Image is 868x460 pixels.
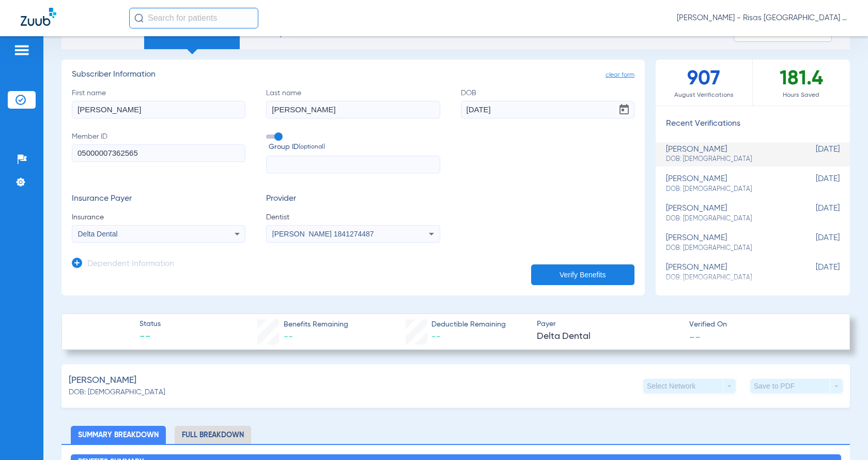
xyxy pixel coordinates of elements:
img: Search Icon [134,13,144,23]
span: Payer [537,319,680,330]
span: Deductible Remaining [431,319,506,330]
li: Full Breakdown [175,426,251,444]
small: (optional) [299,142,325,153]
span: DOB: [DEMOGRAPHIC_DATA] [666,244,788,253]
h3: Insurance Payer [72,194,245,204]
h3: Subscriber Information [72,70,634,80]
span: [DATE] [788,204,840,223]
h3: Dependent Information [87,259,174,270]
input: Last name [266,101,440,118]
input: Member ID [72,144,245,162]
input: DOBOpen calendar [461,101,634,118]
li: Summary Breakdown [71,426,166,444]
span: [DATE] [788,145,840,164]
span: Hours Saved [753,90,850,100]
span: DOB: [DEMOGRAPHIC_DATA] [666,273,788,283]
span: [PERSON_NAME] [69,374,136,387]
span: -- [431,332,441,342]
label: DOB [461,88,634,118]
div: 907 [656,60,753,106]
label: Last name [266,88,440,118]
span: Status [139,319,161,330]
label: First name [72,88,245,118]
span: August Verifications [656,90,752,100]
div: [PERSON_NAME] [666,233,788,253]
button: Open calendar [614,99,634,120]
img: Zuub Logo [21,8,56,26]
span: Group ID [269,142,440,153]
span: DOB: [DEMOGRAPHIC_DATA] [69,387,165,398]
input: Search for patients [129,8,258,28]
span: Delta Dental [537,330,680,343]
div: [PERSON_NAME] [666,145,788,164]
span: Delta Dental [78,230,118,238]
span: DOB: [DEMOGRAPHIC_DATA] [666,185,788,194]
label: Member ID [72,131,245,174]
div: [PERSON_NAME] [666,204,788,223]
div: 181.4 [753,60,850,106]
img: hamburger-icon [13,44,30,56]
span: [DATE] [788,233,840,253]
span: [PERSON_NAME] 1841274487 [272,230,374,238]
span: -- [284,332,293,342]
span: Verified On [689,319,833,330]
input: First name [72,101,245,118]
span: -- [139,330,161,345]
div: [PERSON_NAME] [666,263,788,282]
span: [PERSON_NAME] - Risas [GEOGRAPHIC_DATA] General [677,13,847,23]
span: clear form [606,70,634,80]
span: Dentist [266,212,440,222]
div: [PERSON_NAME] [666,174,788,194]
h3: Recent Verifications [656,119,850,129]
span: [DATE] [788,263,840,282]
span: Insurance [72,212,245,222]
button: Verify Benefits [531,264,634,285]
span: -- [689,331,701,342]
span: DOB: [DEMOGRAPHIC_DATA] [666,155,788,164]
h3: Provider [266,194,440,204]
span: Benefits Remaining [284,319,348,330]
span: DOB: [DEMOGRAPHIC_DATA] [666,214,788,224]
span: [DATE] [788,174,840,194]
iframe: Chat Widget [816,410,868,460]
